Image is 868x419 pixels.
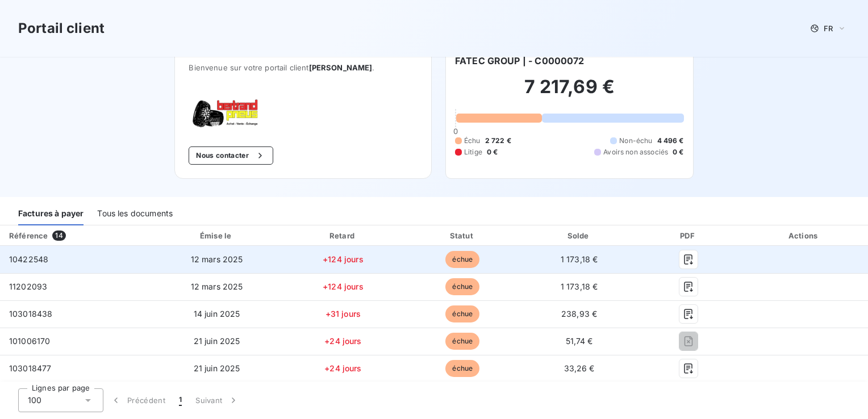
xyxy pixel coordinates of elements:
span: Avoirs non associés [603,147,668,157]
span: +124 jours [323,282,364,291]
span: 1 173,18 € [561,254,598,264]
div: Tous les documents [97,202,173,225]
span: 1 173,18 € [561,282,598,291]
div: Référence [9,231,48,240]
span: [PERSON_NAME] [309,63,373,72]
button: 1 [172,388,189,412]
span: FR [824,24,833,33]
img: Company logo [189,99,261,128]
button: Précédent [103,388,172,412]
span: 0 [453,127,458,136]
button: Suivant [189,388,246,412]
span: 21 juin 2025 [194,336,240,346]
span: échue [445,333,479,350]
span: échue [445,251,479,268]
h3: Portail client [18,18,105,39]
span: Échu [464,136,481,146]
span: +124 jours [323,254,364,264]
span: +24 jours [324,336,361,346]
span: 33,26 € [564,363,595,373]
div: Émise le [153,230,281,241]
span: 14 juin 2025 [194,309,240,319]
span: 21 juin 2025 [194,363,240,373]
span: 1 [179,395,182,406]
button: Nous contacter [189,146,273,165]
div: Statut [406,230,519,241]
span: Non-échu [619,136,652,146]
span: +31 jours [325,309,361,319]
span: 2 722 € [485,136,511,146]
span: 238,93 € [561,309,597,319]
span: échue [445,278,479,295]
span: 14 [52,231,65,241]
span: 0 € [487,147,498,157]
div: Factures à payer [18,202,84,225]
span: 103018438 [9,309,52,319]
span: 51,74 € [566,336,593,346]
h2: 7 217,69 € [455,76,684,110]
span: échue [445,360,479,377]
div: Solde [524,230,635,241]
div: Actions [742,230,866,241]
span: +24 jours [324,363,361,373]
span: 4 496 € [657,136,684,146]
span: 11202093 [9,282,47,291]
span: échue [445,305,479,322]
span: 10422548 [9,254,48,264]
span: 0 € [673,147,683,157]
span: 12 mars 2025 [191,282,243,291]
span: 101006170 [9,336,50,346]
span: 103018477 [9,363,51,373]
div: PDF [639,230,738,241]
span: 12 mars 2025 [191,254,243,264]
span: Litige [464,147,482,157]
span: 100 [28,395,41,406]
span: Bienvenue sur votre portail client . [189,63,418,72]
h6: FATEC GROUP | - C0000072 [455,54,585,68]
div: Retard [285,230,401,241]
